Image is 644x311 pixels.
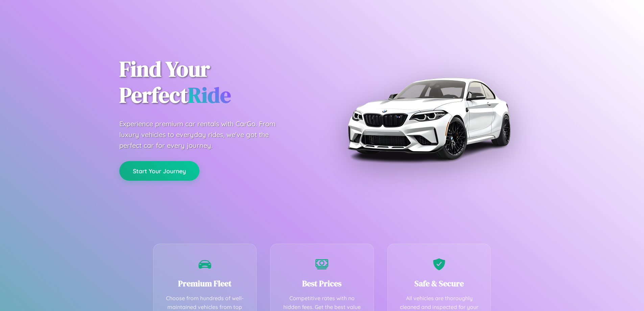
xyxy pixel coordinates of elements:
[281,278,363,289] h3: Best Prices
[344,34,513,203] img: Premium BMW car rental vehicle
[119,161,199,181] button: Start Your Journey
[398,278,481,289] h3: Safe & Secure
[119,56,312,108] h1: Find Your Perfect
[188,80,231,110] span: Ride
[119,118,288,151] p: Experience premium car rentals with CarGo. From luxury vehicles to everyday rides, we've got the ...
[164,278,246,289] h3: Premium Fleet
